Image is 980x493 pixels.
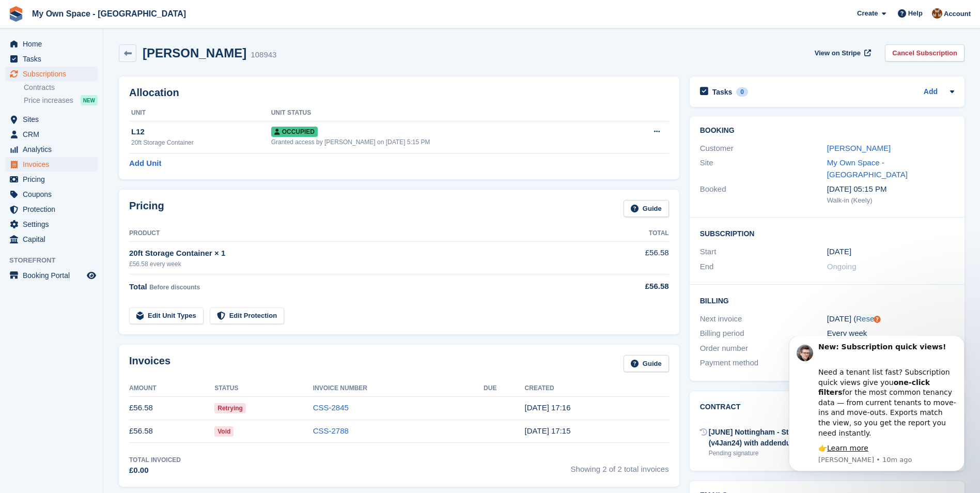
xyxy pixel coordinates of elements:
div: Site [700,157,827,180]
span: Pricing [23,172,85,187]
a: menu [5,217,98,232]
h2: Allocation [129,87,669,99]
a: menu [5,37,98,51]
time: 2025-09-18 00:00:00 UTC [827,246,851,258]
a: menu [5,127,98,142]
time: 2025-09-25 16:16:19 UTC [525,403,571,412]
div: Every week [827,328,954,340]
span: Create [857,8,878,19]
div: Granted access by [PERSON_NAME] on [DATE] 5:15 PM [271,137,621,147]
div: £56.58 every week [129,259,597,269]
th: Product [129,225,597,242]
a: Preview store [85,269,98,282]
span: Sites [23,112,85,127]
img: stora-icon-8386f47178a22dfd0bd8f6a31ec36ba5ce8667c1dd55bd0f319d3a0aa187defe.svg [8,6,24,22]
th: Total [597,225,669,242]
a: My Own Space - [GEOGRAPHIC_DATA] [827,158,908,179]
span: Settings [23,217,85,232]
a: Price increases NEW [24,95,98,106]
div: [DATE] ( ) [827,313,954,325]
a: menu [5,187,98,202]
a: [PERSON_NAME] [827,144,891,152]
div: Pending signature [709,449,935,458]
a: Contracts [24,83,98,93]
span: Invoices [23,157,85,172]
span: Total [129,282,147,291]
div: Start [700,246,827,258]
h2: Booking [700,127,954,135]
a: menu [5,232,98,246]
div: 20ft Storage Container [131,138,271,147]
a: menu [5,67,98,81]
h2: Subscription [700,228,954,238]
div: Total Invoiced [129,455,181,465]
div: £56.58 [597,281,669,292]
a: CSS-2845 [313,403,349,412]
img: Profile image for Steven [23,9,40,25]
span: Capital [23,232,85,246]
span: Storefront [9,255,103,266]
td: £56.58 [597,241,669,274]
h2: Billing [700,295,954,305]
div: Booked [700,183,827,205]
td: £56.58 [129,396,214,420]
h2: [PERSON_NAME] [143,46,246,60]
span: Booking Portal [23,268,85,283]
div: Order number [700,343,827,355]
a: menu [5,268,98,283]
th: Unit [129,105,271,121]
a: menu [5,142,98,157]
a: Edit Unit Types [129,307,204,325]
span: Ongoing [827,262,857,271]
span: View on Stripe [815,48,861,58]
div: Billing period [700,328,827,340]
div: Walk-in (Keely) [827,195,954,206]
div: 0 [736,87,748,97]
div: Message content [45,6,183,118]
div: Customer [700,143,827,155]
span: Tasks [23,52,85,66]
span: Home [23,37,85,51]
div: L12 [131,126,271,138]
a: Edit Protection [210,307,284,325]
b: New: Subscription quick views! [45,7,173,15]
div: [JUNE] Nottingham - StoreProtect Self Storage Agreement (v4Jan24) with addendums [709,427,935,449]
a: menu [5,112,98,127]
a: Reset [856,314,876,323]
td: £56.58 [129,420,214,443]
span: Protection [23,202,85,217]
div: [DATE] 05:15 PM [827,183,954,195]
div: Tooltip anchor [873,315,882,324]
div: 👉 [45,107,183,118]
div: 20ft Storage Container × 1 [129,248,597,259]
div: Need a tenant list fast? Subscription quick views give you for the most common tenancy data — fro... [45,21,183,102]
img: Gary Chamberlain [932,8,942,19]
span: Coupons [23,187,85,202]
time: 2025-09-18 16:15:19 UTC [525,426,571,435]
span: CRM [23,127,85,142]
iframe: Intercom notifications message [773,336,980,477]
a: Guide [624,355,669,372]
a: Cancel Subscription [885,44,965,61]
span: Analytics [23,142,85,157]
a: menu [5,172,98,187]
th: Status [214,380,313,397]
div: Next invoice [700,313,827,325]
div: NEW [81,95,98,105]
h2: Contract [700,402,741,419]
h2: Pricing [129,200,164,217]
a: Add [924,86,938,98]
h2: Invoices [129,355,170,372]
a: Guide [624,200,669,217]
th: Invoice Number [313,380,484,397]
a: View on Stripe [811,44,873,61]
span: Void [214,426,234,437]
span: Help [908,8,923,19]
div: End [700,261,827,273]
span: Account [944,9,971,19]
span: Before discounts [149,284,200,291]
div: 108943 [251,49,276,61]
span: Subscriptions [23,67,85,81]
a: My Own Space - [GEOGRAPHIC_DATA] [28,5,190,22]
th: Unit Status [271,105,621,121]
